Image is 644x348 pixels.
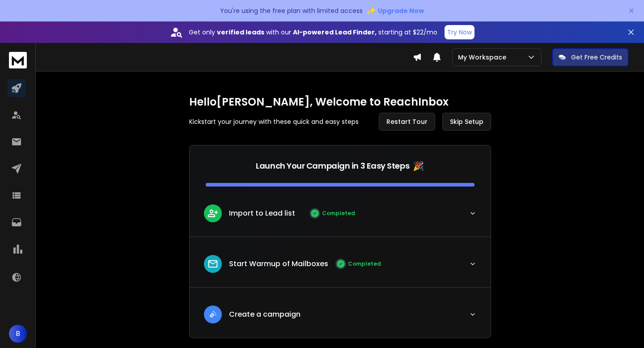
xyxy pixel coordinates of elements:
button: B [9,325,27,343]
button: Skip Setup [442,113,491,131]
button: Restart Tour [379,113,435,131]
button: Get Free Credits [552,48,628,66]
button: leadImport to Lead listCompleted [190,197,491,237]
img: lead [207,208,219,219]
p: Get Free Credits [571,53,622,62]
p: Create a campaign [229,309,301,320]
img: lead [207,309,219,320]
span: 🎉 [413,160,424,172]
p: You're using the free plan with limited access [220,6,363,15]
p: Kickstart your journey with these quick and easy steps [189,117,359,126]
button: Try Now [445,25,475,39]
button: ✨Upgrade Now [366,2,424,20]
p: Start Warmup of Mailboxes [229,259,328,269]
p: Get only with our starting at $22/mo [189,28,437,37]
span: Skip Setup [450,117,483,126]
button: leadStart Warmup of MailboxesCompleted [190,248,491,287]
img: logo [9,52,27,68]
p: Launch Your Campaign in 3 Easy Steps [256,160,409,172]
img: lead [207,258,219,270]
button: leadCreate a campaign [190,298,491,338]
p: Completed [322,210,355,217]
span: ✨ [366,4,376,17]
strong: AI-powered Lead Finder, [293,28,377,37]
span: Upgrade Now [378,6,424,15]
strong: verified leads [217,28,264,37]
p: Try Now [447,28,472,37]
p: Completed [348,260,381,267]
p: Import to Lead list [229,208,295,219]
p: My Workspace [458,53,510,62]
h1: Hello [PERSON_NAME] , Welcome to ReachInbox [189,95,491,109]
